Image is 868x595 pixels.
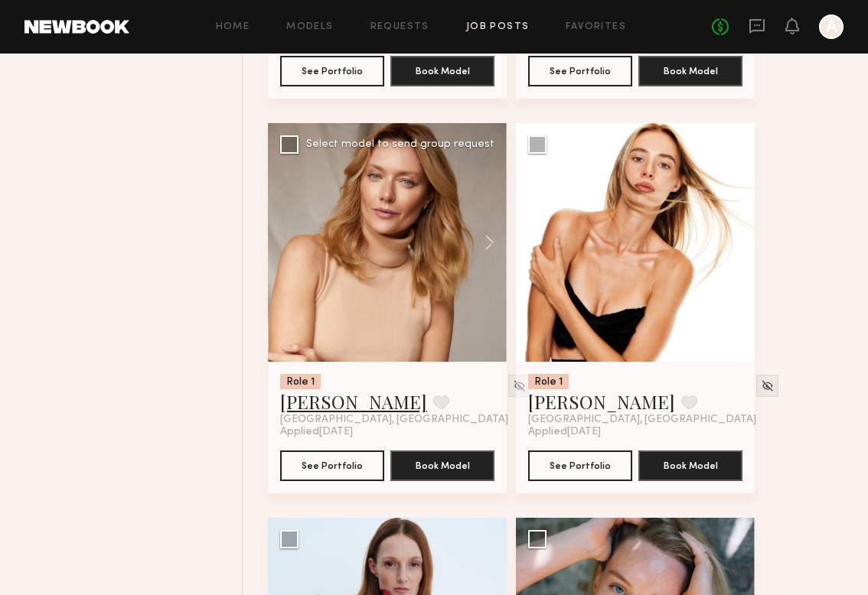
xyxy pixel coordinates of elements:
[390,63,494,76] a: Book Model
[528,374,569,389] div: Role 1
[216,22,250,32] a: Home
[528,414,756,426] span: [GEOGRAPHIC_DATA], [GEOGRAPHIC_DATA]
[280,414,508,426] span: [GEOGRAPHIC_DATA], [GEOGRAPHIC_DATA]
[528,426,742,438] div: Applied [DATE]
[528,56,632,86] button: See Portfolio
[280,389,427,414] a: [PERSON_NAME]
[280,426,494,438] div: Applied [DATE]
[280,56,384,86] button: See Portfolio
[390,458,494,471] a: Book Model
[513,379,526,392] img: Unhide Model
[370,22,429,32] a: Requests
[306,139,494,150] div: Select model to send group request
[566,22,626,32] a: Favorites
[638,56,742,86] button: Book Model
[280,374,321,389] div: Role 1
[390,450,494,481] button: Book Model
[528,389,675,414] a: [PERSON_NAME]
[819,15,844,39] a: A
[286,22,333,32] a: Models
[280,450,384,481] button: See Portfolio
[390,56,494,86] button: Book Model
[638,450,742,481] button: Book Model
[638,63,742,76] a: Book Model
[638,458,742,471] a: Book Model
[761,379,774,392] img: Unhide Model
[528,450,632,481] button: See Portfolio
[466,22,530,32] a: Job Posts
